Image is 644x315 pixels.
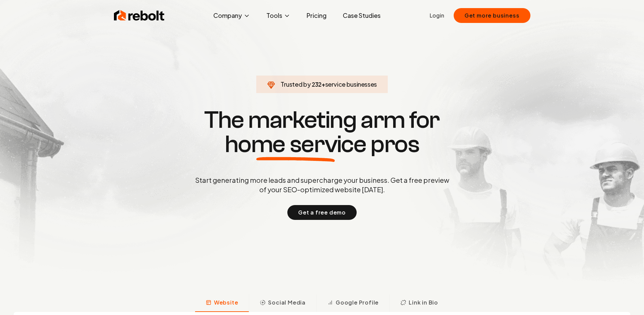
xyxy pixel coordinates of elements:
a: Case Studies [337,9,386,22]
button: Social Media [249,294,316,312]
span: 232 [312,80,321,89]
button: Get a free demo [287,205,357,220]
p: Start generating more leads and supercharge your business. Get a free preview of your SEO-optimiz... [194,175,451,194]
span: service businesses [325,80,377,88]
span: home service [225,132,366,156]
button: Tools [261,9,296,22]
button: Get more business [454,8,530,23]
span: Link in Bio [409,298,438,307]
span: Google Profile [336,298,379,307]
a: Login [430,11,444,20]
button: Company [208,9,256,22]
a: Pricing [301,9,332,22]
span: Website [214,298,238,307]
button: Website [195,294,249,312]
span: Social Media [268,298,306,307]
span: Trusted by [281,80,311,88]
h1: The marketing arm for pros [160,108,484,156]
button: Link in Bio [389,294,449,312]
span: + [321,80,325,88]
img: Rebolt Logo [114,9,165,22]
button: Google Profile [316,294,389,312]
